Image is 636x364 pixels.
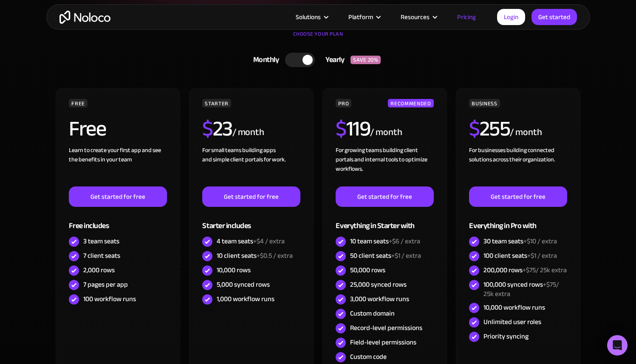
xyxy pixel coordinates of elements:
[315,54,351,66] div: Yearly
[285,11,338,23] div: Solutions
[69,146,167,186] div: Learn to create your first app and see the benefits in your team ‍
[350,251,421,260] div: 50 client seats
[296,11,321,23] div: Solutions
[523,235,557,248] span: +$10 / extra
[69,118,106,139] h2: Free
[483,332,529,341] div: Priority syncing
[350,237,420,246] div: 10 team seats
[83,294,136,304] div: 100 workflow runs
[523,264,567,277] span: +$75/ 25k extra
[336,109,346,149] span: $
[483,251,557,260] div: 100 client seats
[83,280,128,289] div: 7 pages per app
[469,99,500,107] div: BUSINESS
[83,265,115,275] div: 2,000 rows
[350,323,422,333] div: Record-level permissions
[390,11,447,23] div: Resources
[469,109,480,149] span: $
[483,303,545,312] div: 10,000 workflow runs
[55,28,582,49] div: CHOOSE YOUR PLAN
[607,335,628,356] div: Open Intercom Messenger
[202,186,300,207] a: Get started for free
[338,11,390,23] div: Platform
[253,235,285,248] span: +$4 / extra
[350,265,385,275] div: 50,000 rows
[350,309,395,318] div: Custom domain
[243,54,285,66] div: Monthly
[202,118,232,139] h2: 23
[483,280,567,299] div: 100,000 synced rows
[483,278,559,300] span: +$75/ 25k extra
[531,9,577,25] a: Get started
[202,146,300,186] div: For small teams building apps and simple client portals for work. ‍
[389,235,420,248] span: +$6 / extra
[401,11,430,23] div: Resources
[469,207,567,234] div: Everything in Pro with
[370,126,402,139] div: / month
[527,249,557,262] span: +$1 / extra
[257,249,293,262] span: +$0.5 / extra
[217,294,274,304] div: 1,000 workflow runs
[350,338,416,347] div: Field-level permissions
[351,56,381,64] div: SAVE 20%
[483,265,567,275] div: 200,000 rows
[469,118,510,139] h2: 255
[59,11,110,24] a: home
[469,146,567,186] div: For businesses building connected solutions across their organization. ‍
[336,99,351,107] div: PRO
[69,207,167,234] div: Free includes
[202,99,231,107] div: STARTER
[447,11,486,23] a: Pricing
[217,251,293,260] div: 10 client seats
[510,126,542,139] div: / month
[217,237,285,246] div: 4 team seats
[83,237,119,246] div: 3 team seats
[69,186,167,207] a: Get started for free
[483,237,557,246] div: 30 team seats
[83,251,120,260] div: 7 client seats
[348,11,373,23] div: Platform
[202,207,300,234] div: Starter includes
[391,249,421,262] span: +$1 / extra
[388,99,433,107] div: RECOMMENDED
[217,280,270,289] div: 5,000 synced rows
[483,317,541,327] div: Unlimited user roles
[469,186,567,207] a: Get started for free
[350,280,407,289] div: 25,000 synced rows
[336,146,433,186] div: For growing teams building client portals and internal tools to optimize workflows.
[232,126,264,139] div: / month
[350,294,409,304] div: 3,000 workflow runs
[336,207,433,234] div: Everything in Starter with
[202,109,213,149] span: $
[350,352,387,361] div: Custom code
[336,118,370,139] h2: 119
[217,265,251,275] div: 10,000 rows
[497,9,525,25] a: Login
[336,186,433,207] a: Get started for free
[69,99,88,107] div: FREE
